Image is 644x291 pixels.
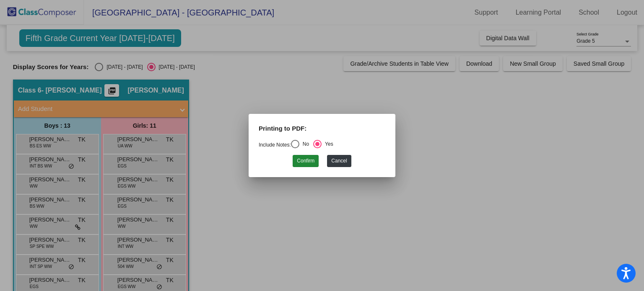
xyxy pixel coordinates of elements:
div: No [299,140,309,148]
label: Printing to PDF: [259,124,306,134]
mat-radio-group: Select an option [259,142,333,148]
button: Confirm [293,155,319,167]
button: Cancel [327,155,351,167]
div: Yes [322,140,333,148]
a: Include Notes: [259,142,291,148]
